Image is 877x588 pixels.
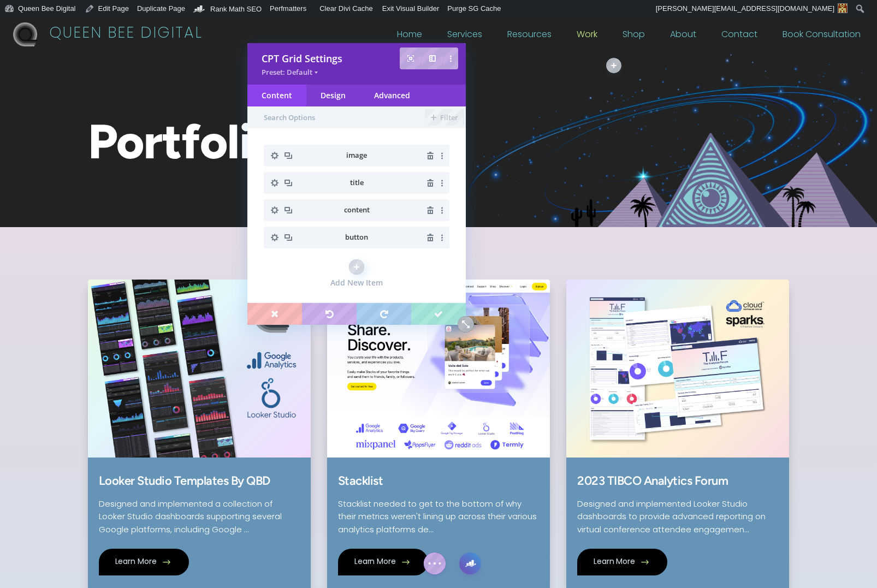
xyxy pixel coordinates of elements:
[306,85,360,106] div: Design
[264,277,449,288] label: Add New Item
[262,52,342,65] span: CPT Grid Settings
[425,109,464,126] button: Filter
[344,205,370,215] span: content
[350,177,364,187] span: title
[247,106,425,128] input: Search Options
[345,232,368,242] span: button
[346,150,367,160] span: image
[247,85,306,106] div: Content
[49,28,203,41] p: QUEEN BEE DIGITAL
[360,85,424,106] div: Advanced
[262,68,312,76] span: Preset: Default
[210,5,262,13] span: Rank Math SEO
